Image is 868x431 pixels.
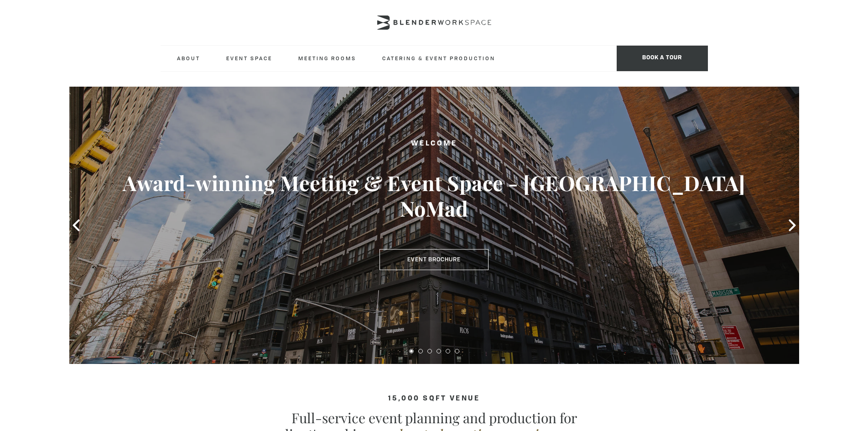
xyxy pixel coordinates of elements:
[219,46,280,71] a: Event Space
[170,46,208,71] a: About
[106,138,763,150] h2: Welcome
[379,249,489,270] a: Event Brochure
[617,46,708,71] span: Book a tour
[375,46,503,71] a: Catering & Event Production
[291,46,364,71] a: Meeting Rooms
[704,314,868,431] iframe: Chat Widget
[106,170,763,221] h3: Award-winning Meeting & Event Space - [GEOGRAPHIC_DATA] NoMad
[161,395,708,403] h4: 15,000 sqft venue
